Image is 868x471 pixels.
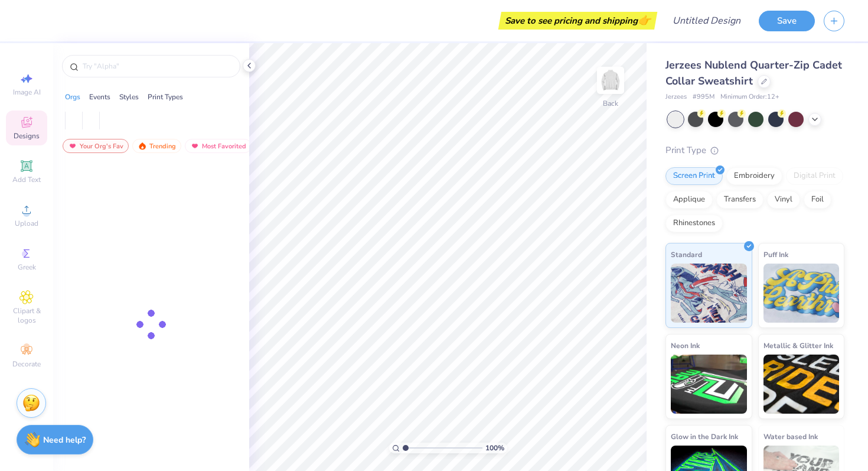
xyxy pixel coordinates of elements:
span: Decorate [12,359,41,369]
span: Clipart & logos [6,306,47,325]
div: Your Org's Fav [63,139,129,153]
div: Digital Print [786,167,843,185]
div: Print Types [148,92,183,102]
img: Puff Ink [763,264,840,323]
img: trending.gif [138,142,147,150]
div: Applique [665,191,713,209]
img: Metallic & Glitter Ink [763,355,840,414]
div: Transfers [716,191,763,209]
span: Designs [14,131,40,141]
div: Save to see pricing and shipping [501,12,654,30]
div: Orgs [65,92,80,102]
span: Jerzees [665,92,687,102]
span: Neon Ink [671,339,700,352]
div: Most Favorited [185,139,252,153]
span: Add Text [12,175,41,184]
span: Image AI [13,87,41,97]
img: Standard [671,264,747,323]
span: Water based Ink [763,430,818,443]
img: Neon Ink [671,355,747,414]
img: Back [599,69,622,92]
div: Vinyl [767,191,800,209]
span: 👉 [638,13,651,27]
div: Screen Print [665,167,723,185]
button: Save [759,11,815,31]
div: Back [603,98,618,109]
input: Try "Alpha" [81,60,233,72]
span: Upload [15,219,38,228]
div: Trending [132,139,181,153]
span: Glow in the Dark Ink [671,430,738,443]
span: Greek [18,262,36,272]
input: Untitled Design [663,9,750,33]
span: Minimum Order: 12 + [720,92,779,102]
span: Metallic & Glitter Ink [763,339,833,352]
span: Puff Ink [763,248,788,261]
div: Print Type [665,144,844,157]
strong: Need help? [43,434,86,446]
img: most_fav.gif [68,142,77,150]
span: 100 % [485,443,504,453]
div: Styles [119,92,139,102]
div: Embroidery [726,167,782,185]
span: Jerzees Nublend Quarter-Zip Cadet Collar Sweatshirt [665,58,842,88]
span: Standard [671,248,702,261]
div: Foil [804,191,831,209]
span: # 995M [693,92,714,102]
div: Rhinestones [665,215,723,232]
div: Events [89,92,110,102]
img: most_fav.gif [190,142,200,150]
